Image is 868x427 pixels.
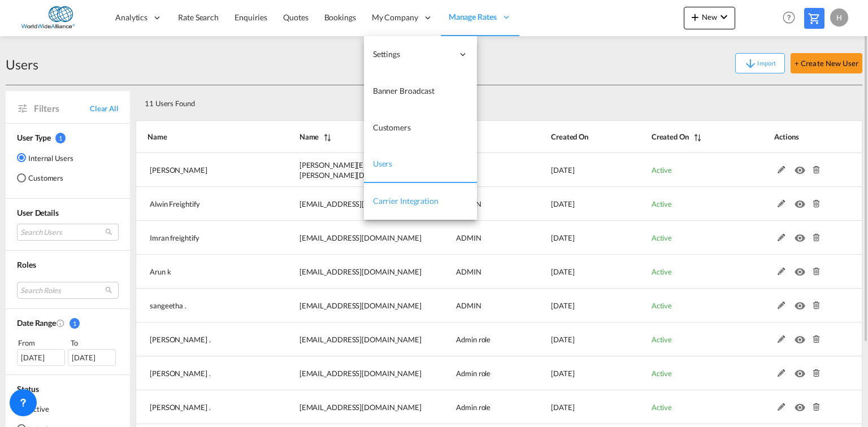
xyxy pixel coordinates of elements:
[746,120,862,153] th: Actions
[652,267,672,276] span: Active
[373,123,411,132] span: Customers
[300,160,419,180] span: [PERSON_NAME][EMAIL_ADDRESS][PERSON_NAME][DOMAIN_NAME]
[364,73,477,110] a: Banner Broadcast
[68,349,116,366] div: [DATE]
[428,255,523,289] td: ADMIN
[364,146,477,183] a: Users
[300,267,422,276] span: [EMAIL_ADDRESS][DOMAIN_NAME]
[523,153,623,187] td: 2025-09-18
[271,356,428,390] td: suthakur@shipco.com
[523,323,623,356] td: 2025-09-10
[652,403,672,412] span: Active
[300,301,422,310] span: [EMAIL_ADDRESS][DOMAIN_NAME]
[551,369,574,378] span: [DATE]
[140,90,786,113] div: 11 Users Found
[271,390,428,424] td: kjangam@shipco.com
[17,349,65,366] div: [DATE]
[795,367,809,374] md-icon: icon-eye
[652,335,672,344] span: Active
[428,323,523,356] td: Admin role
[136,390,271,424] td: Kapil Jangam .
[795,333,809,341] md-icon: icon-eye
[136,120,271,153] th: Name
[717,10,731,24] md-icon: icon-chevron-down
[795,400,809,408] md-icon: icon-eye
[150,165,207,175] span: [PERSON_NAME]
[150,403,211,412] span: [PERSON_NAME] .
[551,233,574,242] span: [DATE]
[551,165,574,175] span: [DATE]
[136,323,271,356] td: Nilesh Shitole .
[428,356,523,390] td: Admin role
[300,199,422,208] span: [EMAIL_ADDRESS][DOMAIN_NAME]
[523,356,623,390] td: 2025-09-10
[34,102,90,115] span: Filters
[271,187,428,221] td: alwinregan.a@freightify.in
[456,369,491,378] span: Admin role
[456,301,481,310] span: ADMIN
[372,12,418,23] span: My Company
[456,233,481,242] span: ADMIN
[744,57,757,71] md-icon: icon-arrow-down
[795,163,809,171] md-icon: icon-eye
[150,335,211,344] span: [PERSON_NAME] .
[17,337,119,365] span: From To [DATE][DATE]
[373,159,393,168] span: Users
[136,356,271,390] td: Suraj Thakur .
[652,301,672,310] span: Active
[17,403,55,414] md-radio-button: Active
[150,301,186,310] span: sangeetha .
[17,133,51,142] span: User Type
[523,221,623,255] td: 2025-09-16
[779,8,798,27] span: Help
[373,196,439,206] span: Carrier Integration
[178,12,219,22] span: Rate Search
[56,319,65,328] md-icon: Created On
[6,55,38,73] div: Users
[115,12,147,23] span: Analytics
[456,403,491,412] span: Admin role
[324,12,356,22] span: Bookings
[283,12,308,22] span: Quotes
[684,7,735,29] button: icon-plus 400-fgNewicon-chevron-down
[551,301,574,310] span: [DATE]
[779,8,804,28] div: Help
[456,335,491,344] span: Admin role
[271,120,428,153] th: Email
[17,384,38,394] span: Status
[150,199,199,208] span: Alwin Freightify
[136,289,271,323] td: sangeetha .
[300,369,422,378] span: [EMAIL_ADDRESS][DOMAIN_NAME]
[70,337,119,348] div: To
[70,318,80,329] span: 1
[300,403,422,412] span: [EMAIL_ADDRESS][DOMAIN_NAME]
[300,233,422,242] span: [EMAIL_ADDRESS][DOMAIN_NAME]
[373,86,435,95] span: Banner Broadcast
[791,53,862,73] button: + Create New User
[795,197,809,205] md-icon: icon-eye
[150,369,211,378] span: [PERSON_NAME] .
[17,337,67,348] div: From
[551,403,574,412] span: [DATE]
[17,260,36,269] span: Roles
[150,233,199,242] span: Imran freightify
[55,133,66,143] span: 1
[830,8,848,27] div: H
[17,5,93,30] img: ccb731808cb111f0a964a961340171cb.png
[688,12,731,21] span: New
[523,390,623,424] td: 2025-09-10
[271,255,428,289] td: arun.k@freightify.com
[136,187,271,221] td: Alwin Freightify
[271,221,428,255] td: imran.khan@freightfy.com
[652,199,672,208] span: Active
[449,11,497,23] span: Manage Rates
[523,289,623,323] td: 2025-09-11
[652,369,672,378] span: Active
[688,10,702,24] md-icon: icon-plus 400-fg
[428,221,523,255] td: ADMIN
[136,221,271,255] td: Imran freightify
[523,187,623,221] td: 2025-09-16
[523,255,623,289] td: 2025-09-11
[652,165,672,175] span: Active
